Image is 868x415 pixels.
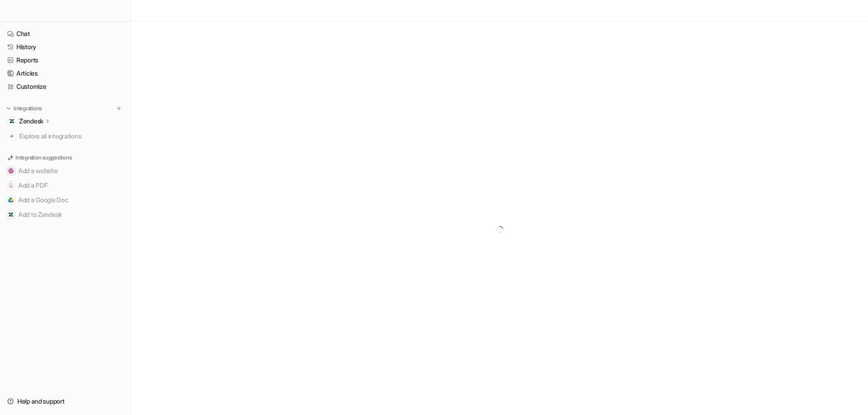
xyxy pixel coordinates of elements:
[4,27,127,40] a: Chat
[8,183,14,188] img: Add a PDF
[116,105,122,112] img: menu_add.svg
[4,104,45,113] button: Integrations
[8,168,14,174] img: Add a website
[19,129,123,143] span: Explore all integrations
[4,41,127,53] a: History
[19,117,43,126] p: Zendesk
[4,207,127,222] button: Add to ZendeskAdd to Zendesk
[7,132,16,141] img: explore all integrations
[4,67,127,80] a: Articles
[4,395,127,408] a: Help and support
[15,154,72,162] p: Integration suggestions
[8,197,14,203] img: Add a Google Doc
[9,118,15,124] img: Zendesk
[4,54,127,67] a: Reports
[14,105,42,112] p: Integrations
[4,80,127,93] a: Customize
[4,130,127,143] a: Explore all integrations
[4,164,127,178] button: Add a websiteAdd a website
[4,178,127,193] button: Add a PDFAdd a PDF
[5,105,12,112] img: expand menu
[4,193,127,207] button: Add a Google DocAdd a Google Doc
[8,212,14,217] img: Add to Zendesk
